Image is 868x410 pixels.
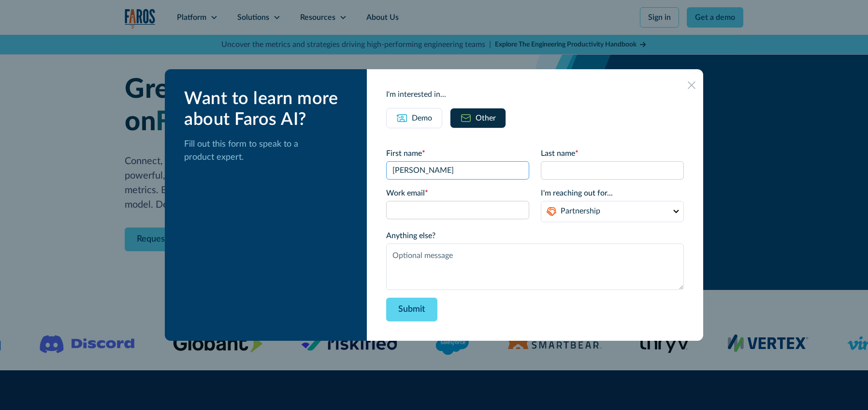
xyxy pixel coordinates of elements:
label: Last name [541,148,684,159]
div: I'm interested in... [386,89,684,100]
p: Fill out this form to speak to a product expert. [184,138,351,164]
form: Email Form [386,148,684,321]
label: Anything else? [386,230,684,242]
label: First name [386,148,529,159]
label: Work email [386,187,529,199]
div: Other [476,112,496,124]
div: Want to learn more about Faros AI? [184,89,351,130]
label: I'm reaching out for... [541,187,684,199]
div: Demo [412,112,432,124]
input: Submit [386,298,437,321]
